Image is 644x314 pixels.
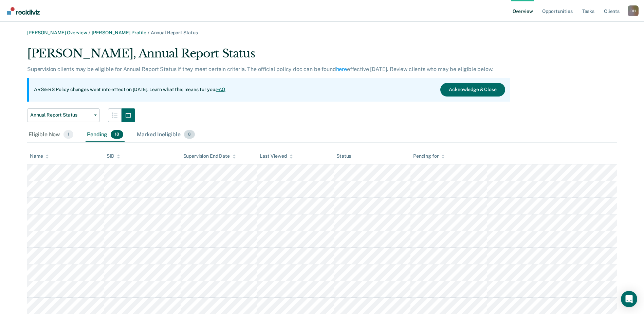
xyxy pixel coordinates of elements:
[111,130,123,139] span: 18
[27,127,75,142] div: Eligible Now1
[216,87,226,92] a: FAQ
[336,66,347,72] a: here
[413,153,445,159] div: Pending for
[621,291,637,307] div: Open Intercom Messenger
[7,7,40,15] img: Recidiviz
[86,127,125,142] div: Pending18
[184,130,195,139] span: 8
[87,30,92,35] span: /
[107,153,121,159] div: SID
[628,5,639,16] div: D H
[27,30,87,35] a: [PERSON_NAME] Overview
[183,153,236,159] div: Supervision End Date
[440,83,505,97] button: Acknowledge & Close
[34,86,225,93] p: ARS/ERS Policy changes went into effect on [DATE]. Learn what this means for you:
[92,30,146,35] a: [PERSON_NAME] Profile
[27,66,493,72] p: Supervision clients may be eligible for Annual Report Status if they meet certain criteria. The o...
[63,130,73,139] span: 1
[27,108,100,122] button: Annual Report Status
[628,5,639,16] button: Profile dropdown button
[336,153,351,159] div: Status
[151,30,198,35] span: Annual Report Status
[146,30,151,35] span: /
[30,112,91,118] span: Annual Report Status
[30,153,49,159] div: Name
[27,47,510,66] div: [PERSON_NAME], Annual Report Status
[260,153,293,159] div: Last Viewed
[135,127,196,142] div: Marked Ineligible8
